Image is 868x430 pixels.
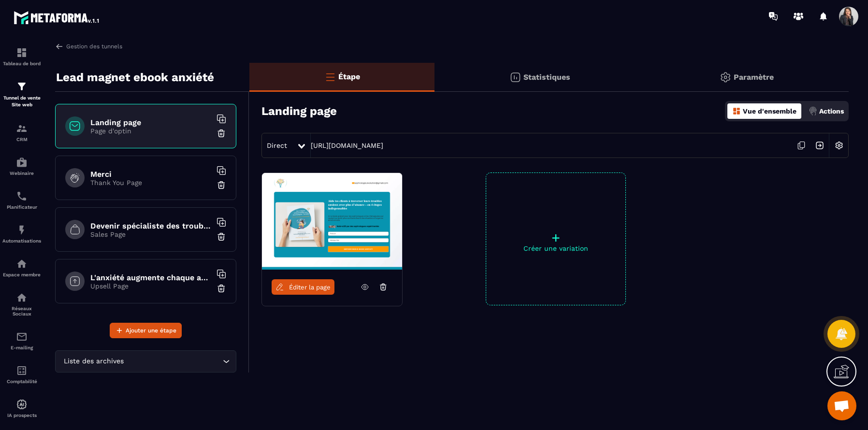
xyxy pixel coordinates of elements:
[90,221,211,230] h6: Devenir spécialiste des troubles anxieux
[16,47,28,58] img: formation
[90,230,211,238] p: Sales Page
[2,379,41,384] p: Comptabilité
[16,224,28,236] img: automations
[61,356,126,367] span: Liste des archives
[311,142,383,149] a: [URL][DOMAIN_NAME]
[324,71,336,83] img: bars-o.4a397970.svg
[720,72,731,83] img: setting-gr.5f69749f.svg
[810,136,829,155] img: arrow-next.bcc2205e.svg
[2,272,41,277] p: Espace membre
[2,61,41,66] p: Tableau de bord
[90,170,211,179] h6: Merci
[217,180,226,190] img: trash
[2,171,41,176] p: Webinaire
[16,123,28,134] img: formation
[272,279,334,295] a: Éditer la page
[732,107,741,115] img: dashboard-orange.40269519.svg
[16,258,28,270] img: automations
[486,231,625,244] p: +
[809,107,817,115] img: actions.d6e523a2.png
[2,324,41,358] a: emailemailE-mailing
[90,282,211,290] p: Upsell Page
[2,149,41,183] a: automationsautomationsWebinaire
[90,179,211,186] p: Thank You Page
[14,9,101,26] img: logo
[16,81,28,92] img: formation
[2,345,41,350] p: E-mailing
[55,42,64,51] img: arrow
[2,413,41,418] p: IA prospects
[267,142,287,149] span: Direct
[55,42,122,51] a: Gestion des tunnels
[2,285,41,324] a: social-networksocial-networkRéseaux Sociaux
[56,68,214,87] p: Lead magnet ebook anxiété
[126,356,220,367] input: Search for option
[55,350,236,373] div: Search for option
[262,173,402,270] img: image
[2,40,41,73] a: formationformationTableau de bord
[743,107,796,115] p: Vue d'ensemble
[217,284,226,293] img: trash
[16,399,28,410] img: automations
[126,326,176,335] span: Ajouter une étape
[509,72,521,83] img: stats.20deebd0.svg
[486,244,625,252] p: Créer une variation
[217,232,226,242] img: trash
[16,365,28,376] img: accountant
[289,284,331,291] span: Éditer la page
[2,137,41,142] p: CRM
[734,72,774,82] p: Paramètre
[338,72,360,81] p: Étape
[16,190,28,202] img: scheduler
[2,358,41,391] a: accountantaccountantComptabilité
[523,72,570,82] p: Statistiques
[2,217,41,251] a: automationsautomationsAutomatisations
[2,251,41,285] a: automationsautomationsEspace membre
[261,104,337,118] h3: Landing page
[2,95,41,108] p: Tunnel de vente Site web
[2,115,41,149] a: formationformationCRM
[110,323,182,338] button: Ajouter une étape
[16,157,28,168] img: automations
[90,127,211,135] p: Page d'optin
[90,273,211,282] h6: L'anxiété augmente chaque année en [GEOGRAPHIC_DATA]...
[2,73,41,115] a: formationformationTunnel de vente Site web
[2,306,41,316] p: Réseaux Sociaux
[90,118,211,127] h6: Landing page
[830,136,848,155] img: setting-w.858f3a88.svg
[2,204,41,210] p: Planificateur
[2,183,41,217] a: schedulerschedulerPlanificateur
[2,238,41,244] p: Automatisations
[827,391,856,420] div: Ouvrir le chat
[16,292,28,303] img: social-network
[16,331,28,343] img: email
[217,129,226,138] img: trash
[819,107,844,115] p: Actions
